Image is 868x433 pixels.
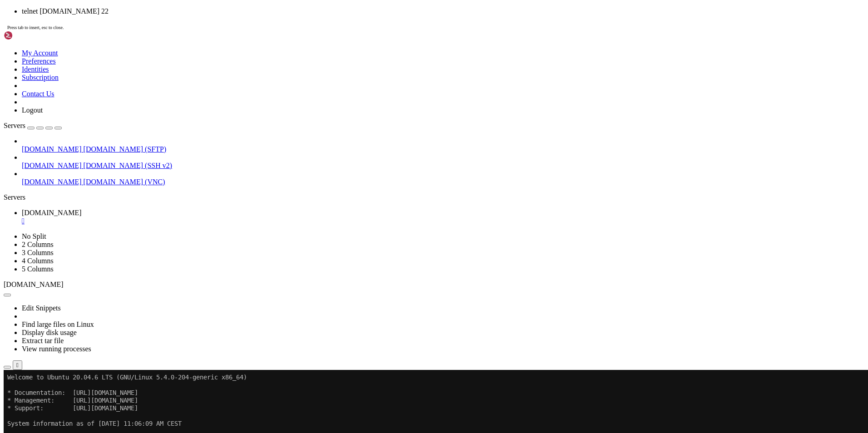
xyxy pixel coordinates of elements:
span: [DOMAIN_NAME] [22,145,82,153]
a: Extract tar file [22,337,64,344]
a: Servers [4,122,62,129]
x-row: Error: Can't open display: [4,258,750,266]
li: [DOMAIN_NAME] [DOMAIN_NAME] (VNC) [22,170,864,186]
a: Display disk usage [22,329,77,336]
a: [DOMAIN_NAME] [DOMAIN_NAME] (SSH v2) [22,162,864,170]
a: 4 Columns [22,257,54,265]
x-row: * Support: [URL][DOMAIN_NAME] [4,34,750,42]
a: Find large files on Linux [22,320,94,328]
x-row: Swap usage: 0% [4,89,750,96]
a: View running processes [22,345,91,353]
x-row: root@vps761153:~# telnet [4,312,750,320]
span: Servers [4,122,25,129]
div: Servers [4,193,864,202]
a: Edit Snippets [22,304,61,312]
li: [DOMAIN_NAME] [DOMAIN_NAME] (SFTP) [22,137,864,153]
a: My Account [22,49,58,57]
li: telnet [DOMAIN_NAME] 22 [22,7,864,15]
a: [DOMAIN_NAME] [DOMAIN_NAME] (VNC) [22,178,864,186]
x-row: Learn more about enabling ESM Apps service at [URL][DOMAIN_NAME] [4,197,750,204]
x-row: * Management: [URL][DOMAIN_NAME] [4,27,750,34]
span: Press tab to insert, esc to close. [7,25,64,30]
x-row: Last login: [DATE] from [TECHNICAL_ID] [4,243,750,251]
li: [DOMAIN_NAME] [DOMAIN_NAME] (SSH v2) [22,153,864,170]
x-row: * Ubuntu 20.04 LTS Focal Fossa has reached its end of standard support on 31 Ma [4,104,750,112]
x-row: To check for new updates run: sudo apt update [4,227,750,235]
x-row: To see these additional updates run: apt list --upgradable [4,173,750,181]
x-row: For more details see: [4,119,750,127]
a: 5 Columns [22,265,54,273]
x-row: Expanded Security Maintenance for Applications is not enabled. [4,143,750,150]
a: 3 Columns [22,249,54,256]
img: Shellngn [4,31,56,40]
x-row: root@vps761153:~# xclock [4,251,750,258]
x-row: Usage of /: 75.1% of 19.20GB Users logged in: 0 [4,73,750,81]
x-row: System load: 0.02 Processes: 162 [4,65,750,73]
span: [DOMAIN_NAME] (VNC) [84,178,165,186]
x-row: [URL][DOMAIN_NAME] [4,127,750,135]
a: 1.ycloud.info [22,209,864,225]
x-row: ^C [4,281,750,289]
a:  [22,217,864,225]
span: [DOMAIN_NAME] (SFTP) [84,145,167,153]
button:  [13,360,22,370]
a: [DOMAIN_NAME] [DOMAIN_NAME] (SFTP) [22,145,864,153]
x-row: Welcome to Ubuntu 20.04.6 LTS (GNU/Linux 5.4.0-204-generic x86_64) [4,4,750,11]
span: [DOMAIN_NAME] [22,178,82,186]
x-row: * Documentation: [URL][DOMAIN_NAME] [4,19,750,27]
x-row: 41 additional security updates can be applied with ESM Apps. [4,189,750,197]
x-row: The list of available updates is more than a week old. [4,220,750,227]
x-row: root@vps761153:~# ping [DOMAIN_NAME] [4,266,750,274]
x-row: 11 of these updates are standard security updates. [4,166,750,173]
div:  [16,362,19,369]
a: Identities [22,65,49,73]
span: [DOMAIN_NAME] [4,280,64,288]
x-row: --- [DOMAIN_NAME] ping statistics --- [4,289,750,297]
span: [DOMAIN_NAME] (SSH v2) [84,162,173,169]
a: Contact Us [22,90,54,98]
a: Subscription [22,74,59,81]
a: 2 Columns [22,241,54,248]
x-row: System information as of [DATE] 11:06:09 AM CEST [4,50,750,58]
a: No Split [22,232,46,240]
a: Logout [22,106,43,114]
span: [DOMAIN_NAME] [22,162,82,169]
x-row: 3 packets transmitted, 0 received, 100% packet loss, time 2053ms [4,297,750,305]
div: (25, 40) [99,312,103,320]
span: [DOMAIN_NAME] [22,209,82,216]
x-row: Memory usage: 68% IPv4 address for ens3: [TECHNICAL_ID] [4,81,750,89]
x-row: 74 updates can be applied immediately. [4,158,750,166]
a: Preferences [22,57,56,65]
x-row: PING [DOMAIN_NAME] ([TECHNICAL_ID]) 56(84) bytes of data. [4,274,750,281]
